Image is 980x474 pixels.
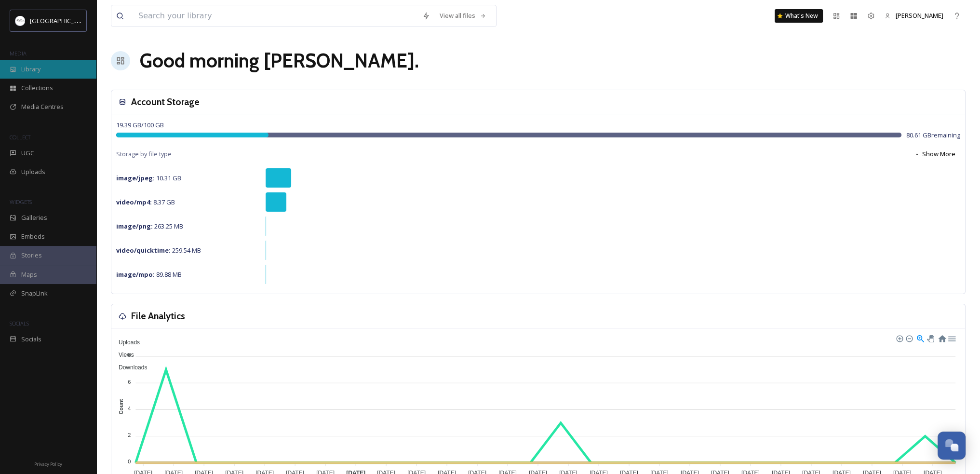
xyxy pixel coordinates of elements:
span: Socials [21,335,41,344]
span: Uploads [111,339,140,346]
span: UGC [21,149,34,158]
span: Privacy Policy [34,461,62,467]
span: [PERSON_NAME] [896,11,943,20]
button: Show More [909,145,960,163]
tspan: 6 [128,379,131,385]
div: Menu [947,334,955,342]
span: Downloads [111,364,147,371]
span: SnapLink [21,289,48,298]
span: Maps [21,270,37,279]
span: Galleries [21,213,47,222]
strong: video/mp4 : [116,198,152,206]
span: WIDGETS [10,198,32,205]
span: Uploads [21,167,45,176]
tspan: 0 [128,459,131,464]
a: Privacy Policy [34,458,62,469]
text: Count [118,399,124,414]
h1: Good morning [PERSON_NAME] . [140,46,419,75]
span: 80.61 GB remaining [906,131,960,140]
span: Media Centres [21,102,64,111]
span: Stories [21,251,42,260]
a: View all files [435,6,491,25]
span: 89.88 MB [116,270,182,279]
span: 19.39 GB / 100 GB [116,121,164,129]
strong: video/quicktime : [116,246,171,255]
div: Zoom In [896,335,902,341]
span: SOCIALS [10,320,29,327]
div: Selection Zoom [916,334,924,342]
div: Reset Zoom [938,334,946,342]
img: Frame%2013.png [15,16,25,26]
span: 259.54 MB [116,246,201,255]
span: Library [21,65,40,74]
span: MEDIA [10,50,27,57]
span: Embeds [21,232,45,241]
strong: image/mpo : [116,270,155,279]
div: Panning [927,335,933,341]
strong: image/jpeg : [116,174,155,182]
span: 263.25 MB [116,222,183,230]
a: [PERSON_NAME] [880,6,948,25]
span: 10.31 GB [116,174,181,182]
h3: Account Storage [131,95,200,109]
div: Zoom Out [905,335,912,341]
tspan: 2 [128,432,131,438]
tspan: 8 [128,352,131,358]
span: [GEOGRAPHIC_DATA] [30,16,91,25]
input: Search your library [134,5,417,27]
strong: image/png : [116,222,153,230]
a: What's New [775,9,823,23]
span: COLLECT [10,134,30,141]
span: 8.37 GB [116,198,175,206]
span: Views [111,352,134,358]
h3: File Analytics [131,309,185,323]
tspan: 4 [128,406,131,411]
span: Storage by file type [116,149,172,159]
button: Open Chat [938,432,966,460]
span: Collections [21,83,53,93]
